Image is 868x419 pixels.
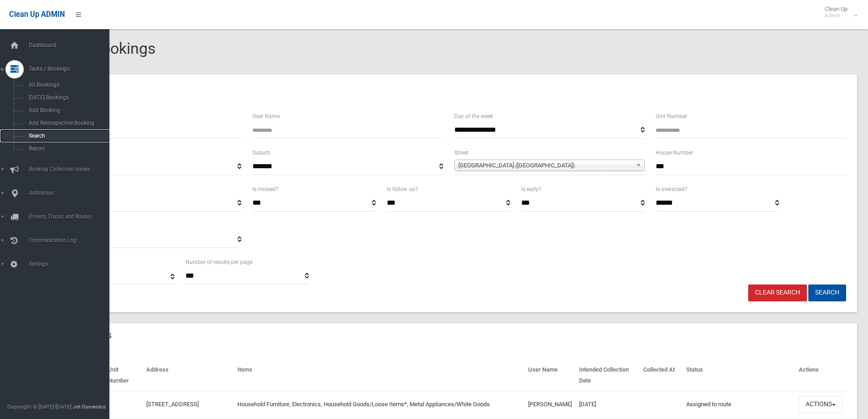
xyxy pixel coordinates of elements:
td: [PERSON_NAME] [524,391,575,418]
span: Addresses [26,190,116,196]
label: Suburb [252,148,270,158]
span: Drivers, Trucks and Routes [26,213,116,220]
strong: Jet Dynamics [73,403,106,410]
label: Is oversized? [656,184,687,194]
th: Address [143,360,234,391]
span: Copyright © [DATE]-[DATE] [7,403,72,410]
span: Tasks / Bookings [26,66,116,72]
span: Search [26,133,108,139]
span: Add Retrospective Booking [26,120,108,126]
span: Dashboard [26,42,116,48]
span: Settings [26,261,116,267]
a: [STREET_ADDRESS] [146,401,199,408]
th: Unit Number [104,360,143,391]
label: Day of the week [454,111,493,121]
label: User Name [252,111,280,121]
label: Is early? [521,184,541,194]
label: Number of results per page [185,257,252,267]
label: House Number [656,148,693,158]
span: [DATE] Bookings [26,94,108,101]
label: Is follow up? [387,184,418,194]
label: Is missed? [252,184,278,194]
td: Assigned to route [683,391,795,418]
span: Clean Up [820,5,857,19]
span: Communication Log [26,237,116,243]
label: Unit Number [656,111,687,121]
span: Report [26,145,108,152]
span: Add Booking [26,107,108,114]
span: [GEOGRAPHIC_DATA] ([GEOGRAPHIC_DATA]) [458,160,632,171]
th: Actions [795,360,846,391]
th: Intended Collection Date [575,360,640,391]
button: Search [808,285,846,301]
small: Admin [825,12,847,19]
th: Status [683,360,795,391]
label: Street [454,148,468,158]
span: Booking Collection Issues [26,166,116,172]
th: Items [234,360,524,391]
th: User Name [524,360,575,391]
button: Actions [799,396,842,413]
a: Clear Search [748,285,807,301]
th: Collected At [640,360,683,391]
span: All Bookings [26,82,108,88]
td: [DATE] [575,391,640,418]
td: Household Furniture, Electronics, Household Goods/Loose Items*, Metal Appliances/White Goods [234,391,524,418]
span: Clean Up ADMIN [9,10,65,19]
